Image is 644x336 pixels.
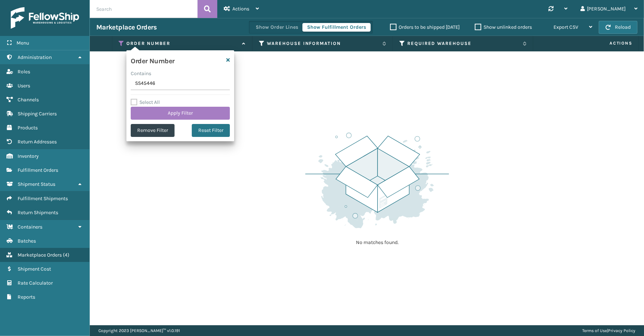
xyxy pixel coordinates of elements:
h4: Order Number [131,55,174,65]
span: Return Addresses [18,139,57,145]
a: Terms of Use [582,328,607,333]
h3: Marketplace Orders [96,23,157,32]
span: Shipping Carriers [18,111,57,117]
span: Roles [18,69,30,75]
span: Containers [18,224,42,230]
label: Contains [131,70,151,77]
div: | [582,325,635,336]
span: Administration [18,54,52,60]
label: Warehouse Information [267,40,379,47]
span: Shipment Cost [18,266,51,272]
span: Actions [536,37,637,49]
img: logo [11,7,79,29]
span: Fulfillment Orders [18,167,58,173]
span: Menu [17,40,29,46]
button: Apply Filter [131,107,230,120]
span: ( 4 ) [63,252,69,258]
span: Channels [18,97,39,103]
span: Users [18,83,30,89]
label: Order Number [126,40,238,47]
span: Reports [18,294,35,300]
span: Return Shipments [18,210,58,216]
span: Fulfillment Shipments [18,195,68,202]
label: Orders to be shipped [DATE] [390,24,460,30]
span: Export CSV [553,24,578,30]
p: Copyright 2023 [PERSON_NAME]™ v 1.0.191 [98,325,180,336]
input: Type the text you wish to filter on [131,77,230,90]
label: Select All [131,99,160,105]
span: Actions [232,6,249,12]
button: Show Fulfillment Orders [302,23,371,32]
label: Required Warehouse [407,40,519,47]
button: Show Order Lines [251,23,303,32]
span: Marketplace Orders [18,252,62,258]
label: Show unlinked orders [475,24,532,30]
span: Rate Calculator [18,280,53,286]
a: Privacy Policy [608,328,635,333]
span: Inventory [18,153,39,159]
span: Batches [18,238,36,244]
span: Shipment Status [18,181,55,187]
button: Reset Filter [192,124,230,137]
span: Products [18,125,38,131]
button: Reload [599,21,638,34]
button: Remove Filter [131,124,175,137]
